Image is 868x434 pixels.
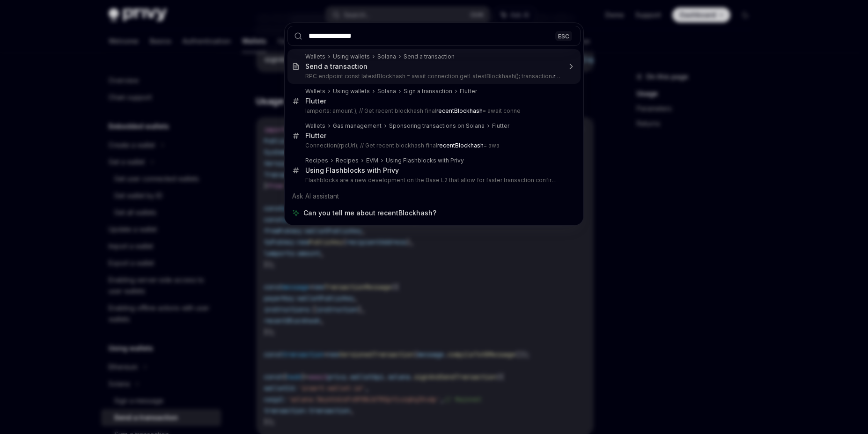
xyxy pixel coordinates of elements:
div: Flutter [305,97,326,105]
div: Send a transaction [404,53,455,60]
p: RPC endpoint const latestBlockhash = await connection.getLatestBlockhash(); transaction. [305,73,561,80]
b: rec [553,73,562,80]
div: Using wallets [333,53,370,60]
span: Can you tell me about recentBlockhash? [303,208,436,218]
div: Sponsoring transactions on Solana [389,122,485,130]
div: EVM [366,157,378,164]
b: recentBlockhash [437,142,484,149]
div: Using Flashblocks with Privy [305,166,399,175]
div: Using Flashblocks with Privy [386,157,464,164]
div: Send a transaction [305,62,368,71]
div: Wallets [305,122,325,130]
p: Connection(rpcUrl); // Get recent blockhash final = awa [305,142,561,149]
div: Flutter [460,88,477,95]
div: Solana [377,53,396,60]
p: lamports: amount ); // Get recent blockhash final = await conne [305,107,561,115]
div: Wallets [305,53,325,60]
div: Solana [377,88,396,95]
div: Using wallets [333,88,370,95]
div: Recipes [305,157,328,164]
div: Recipes [336,157,359,164]
div: Flutter [305,132,326,140]
b: recentBlockhash [436,107,483,114]
div: ESC [555,31,572,41]
div: Gas management [333,122,382,130]
div: Flutter [492,122,509,130]
div: Sign a transaction [404,88,452,95]
div: Wallets [305,88,325,95]
p: Flashblocks are a new development on the Base L2 that allow for faster transaction confirmation time [305,177,561,184]
div: Ask AI assistant [287,188,581,205]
